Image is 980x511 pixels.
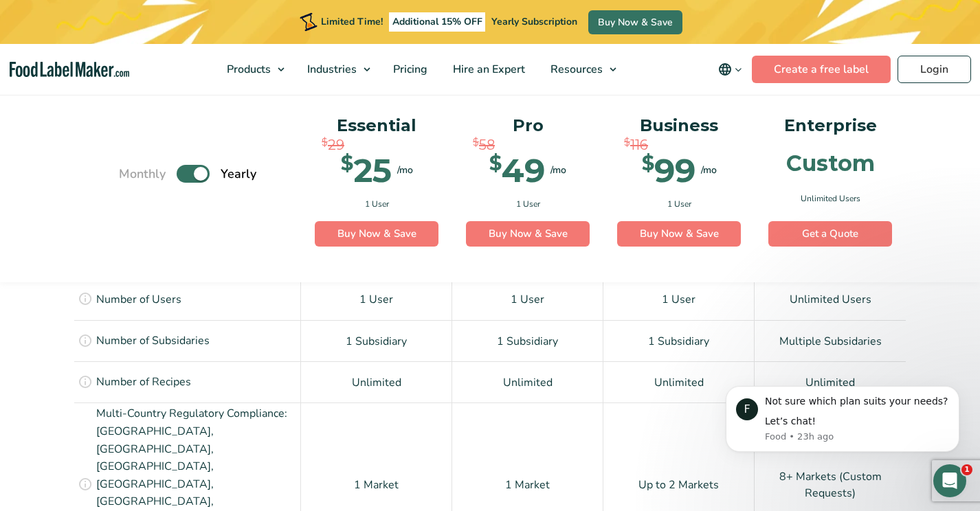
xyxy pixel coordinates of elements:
p: Number of Subsidaries [96,332,210,350]
a: Buy Now & Save [588,10,682,34]
div: 49 [489,154,545,187]
label: Toggle [177,166,210,183]
span: 1 User [516,198,540,210]
div: Multiple Subsidaries [755,320,906,361]
div: Unlimited [452,361,603,402]
span: Monthly [119,165,166,183]
span: $ [322,135,328,150]
a: Buy Now & Save [617,221,741,247]
span: 58 [479,135,495,155]
span: /mo [397,163,413,178]
span: Hire an Expert [449,62,526,77]
div: 25 [341,154,392,187]
span: Yearly Subscription [491,15,577,28]
span: /mo [701,163,717,178]
div: Unlimited [301,361,452,402]
div: Custom [786,152,875,174]
iframe: Intercom notifications message [705,365,980,474]
a: Resources [538,44,623,95]
div: 1 Subsidiary [301,320,452,361]
a: Login [898,56,971,83]
span: $ [341,154,353,174]
span: Industries [303,62,358,77]
span: Resources [546,62,604,77]
div: 1 User [301,279,452,320]
p: Number of Recipes [96,374,191,391]
p: Enterprise [768,113,892,139]
div: 1 Subsidiary [452,320,603,361]
a: Buy Now & Save [315,221,438,247]
iframe: Intercom live chat [933,464,966,497]
span: $ [624,135,630,150]
span: Pricing [389,62,429,77]
div: Unlimited Users [755,279,906,320]
div: Unlimited [755,361,906,402]
span: Unlimited Users [801,192,860,205]
span: $ [642,154,654,174]
a: Pricing [381,44,437,95]
div: 1 User [452,279,603,320]
div: Unlimited [603,361,755,402]
span: 1 [961,464,972,475]
a: Products [214,44,291,95]
span: Yearly [221,165,256,183]
p: Essential [315,113,438,139]
div: 1 Subsidiary [603,320,755,361]
div: 1 User [603,279,755,320]
span: $ [489,154,502,174]
span: $ [473,135,479,150]
span: 1 User [667,198,691,210]
a: Buy Now & Save [466,221,590,247]
span: 1 User [365,198,389,210]
span: 29 [328,135,344,155]
p: Number of Users [96,291,181,309]
a: Create a free label [752,56,891,83]
span: Products [223,62,272,77]
span: 116 [630,135,648,155]
a: Get a Quote [768,221,892,247]
span: /mo [550,163,566,178]
div: 99 [642,154,695,187]
a: Hire an Expert [441,44,535,95]
span: Limited Time! [321,15,383,28]
span: Additional 15% OFF [389,12,486,32]
a: Industries [295,44,377,95]
p: Business [617,113,741,139]
p: Pro [466,113,590,139]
